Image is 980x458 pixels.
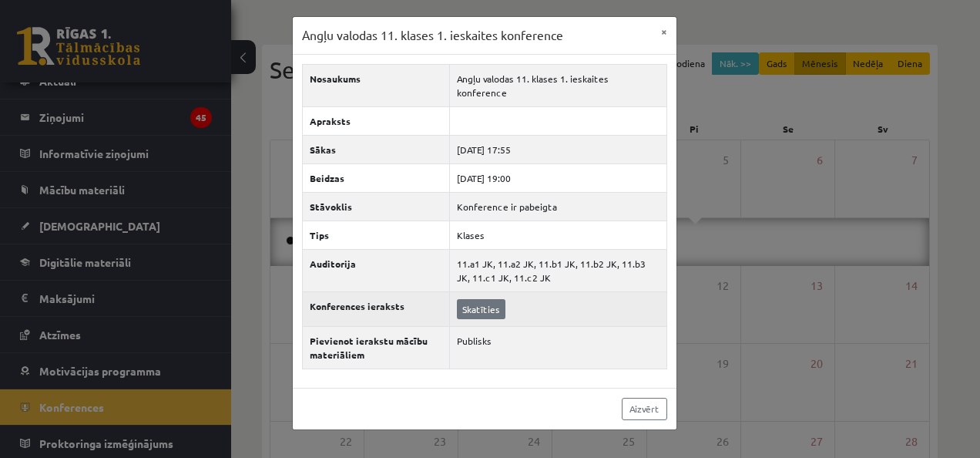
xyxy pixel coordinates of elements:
th: Beidzas [302,163,449,192]
a: Skatīties [457,299,505,319]
td: 11.a1 JK, 11.a2 JK, 11.b1 JK, 11.b2 JK, 11.b3 JK, 11.c1 JK, 11.c2 JK [449,249,666,291]
th: Nosaukums [302,64,449,106]
th: Stāvoklis [302,192,449,221]
td: Konference ir pabeigta [449,192,666,221]
th: Apraksts [302,106,449,135]
th: Konferences ieraksts [302,291,449,326]
th: Tips [302,221,449,249]
td: Klases [449,221,666,249]
td: [DATE] 19:00 [449,163,666,192]
td: Publisks [449,326,666,369]
button: × [652,17,676,46]
h3: Angļu valodas 11. klases 1. ieskaites konference [302,26,563,45]
th: Sākas [302,135,449,163]
th: Pievienot ierakstu mācību materiāliem [302,326,449,369]
a: Aizvērt [622,398,667,420]
th: Auditorija [302,249,449,291]
td: Angļu valodas 11. klases 1. ieskaites konference [449,64,666,106]
td: [DATE] 17:55 [449,135,666,163]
